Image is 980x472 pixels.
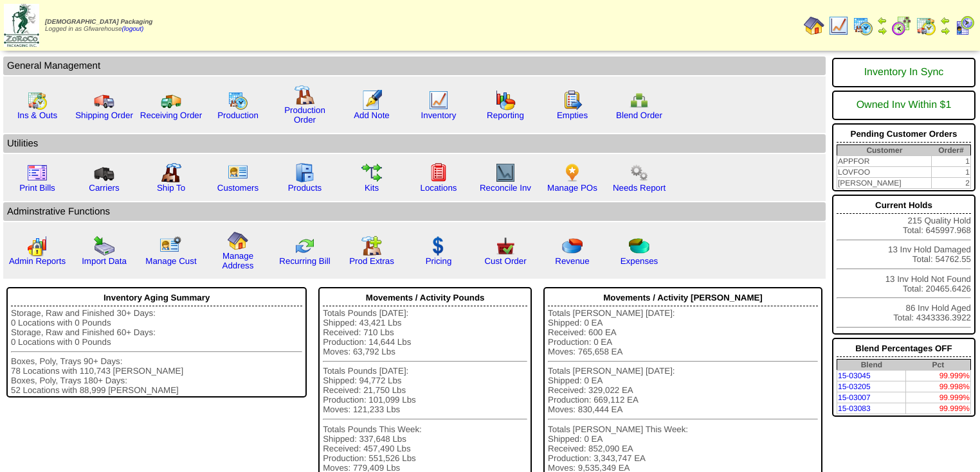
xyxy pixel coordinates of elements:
img: home.gif [228,231,248,251]
td: 99.999% [906,371,971,381]
img: calendarprod.gif [853,15,873,36]
img: line_graph.gif [828,15,849,36]
div: Inventory In Sync [837,60,971,85]
a: Manage POs [547,183,597,193]
div: Storage, Raw and Finished 30+ Days: 0 Locations with 0 Pounds Storage, Raw and Finished 60+ Days:... [11,308,302,395]
a: Needs Report [613,183,666,193]
td: [PERSON_NAME] [837,178,931,189]
td: 99.999% [906,392,971,403]
a: Revenue [555,256,589,266]
img: cust_order.png [495,236,516,256]
td: 2 [932,178,971,189]
a: Manage Address [222,251,254,270]
a: 15-03083 [838,404,871,413]
a: Admin Reports [9,256,66,266]
img: calendarcustomer.gif [954,15,975,36]
div: 215 Quality Hold Total: 645997.968 13 Inv Hold Damaged Total: 54762.55 13 Inv Hold Not Found Tota... [832,195,975,335]
td: 99.999% [906,403,971,414]
td: 99.998% [906,381,971,392]
a: 15-03007 [838,393,871,402]
img: zoroco-logo-small.webp [4,4,39,47]
img: factory.gif [295,85,315,105]
img: workflow.png [629,162,649,183]
img: pie_chart2.png [629,236,649,256]
th: Blend [837,360,905,371]
img: calendarinout.gif [916,15,936,36]
a: Locations [420,183,457,193]
img: factory2.gif [161,162,181,183]
td: 1 [932,167,971,178]
a: Manage Cust [145,256,196,266]
td: Adminstrative Functions [3,202,826,221]
a: Add Note [354,110,390,120]
td: Utilities [3,134,826,153]
div: Inventory Aging Summary [11,290,302,306]
a: 15-03045 [838,371,871,380]
th: Pct [906,360,971,371]
img: customers.gif [228,162,248,183]
img: po.png [562,162,583,183]
a: Recurring Bill [279,256,330,266]
div: Current Holds [837,197,971,214]
a: Ins & Outs [17,110,57,120]
a: 15-03205 [838,382,871,391]
img: truck.gif [94,90,114,110]
img: graph2.png [27,236,48,256]
td: APPFOR [837,156,931,167]
span: Logged in as Gfwarehouse [45,19,152,33]
div: Movements / Activity Pounds [323,290,527,306]
img: arrowleft.gif [940,15,950,26]
td: LOVFOO [837,167,931,178]
a: Reporting [487,110,524,120]
a: Blend Order [616,110,662,120]
a: Prod Extras [349,256,394,266]
a: Cust Order [484,256,526,266]
a: Carriers [89,183,119,193]
img: calendarblend.gif [891,15,912,36]
a: Receiving Order [140,110,202,120]
div: Pending Customer Orders [837,126,971,143]
span: [DEMOGRAPHIC_DATA] Packaging [45,19,152,26]
img: graph.gif [495,90,516,110]
img: arrowleft.gif [877,15,887,26]
img: import.gif [94,236,114,256]
a: Production [217,110,259,120]
img: reconcile.gif [295,236,315,256]
img: locations.gif [428,162,449,183]
a: Pricing [426,256,452,266]
a: Reconcile Inv [480,183,531,193]
td: 1 [932,156,971,167]
img: dollar.gif [428,236,449,256]
img: workflow.gif [361,162,382,183]
a: Kits [365,183,379,193]
img: prodextras.gif [361,236,382,256]
img: line_graph2.gif [495,162,516,183]
img: workorder.gif [562,90,583,110]
a: Empties [557,110,588,120]
a: (logout) [122,26,144,33]
img: truck2.gif [161,90,181,110]
td: General Management [3,57,826,75]
img: orders.gif [361,90,382,110]
img: pie_chart.png [562,236,583,256]
div: Blend Percentages OFF [837,340,971,357]
img: arrowright.gif [877,26,887,36]
img: managecust.png [159,236,183,256]
img: invoice2.gif [27,162,48,183]
img: truck3.gif [94,162,114,183]
a: Inventory [421,110,457,120]
img: arrowright.gif [940,26,950,36]
a: Shipping Order [75,110,133,120]
a: Print Bills [19,183,55,193]
a: Customers [217,183,259,193]
img: home.gif [804,15,824,36]
a: Products [288,183,322,193]
a: Production Order [284,105,325,125]
th: Customer [837,145,931,156]
div: Owned Inv Within $1 [837,93,971,118]
div: Movements / Activity [PERSON_NAME] [548,290,818,306]
img: calendarprod.gif [228,90,248,110]
img: line_graph.gif [428,90,449,110]
th: Order# [932,145,971,156]
a: Import Data [82,256,127,266]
